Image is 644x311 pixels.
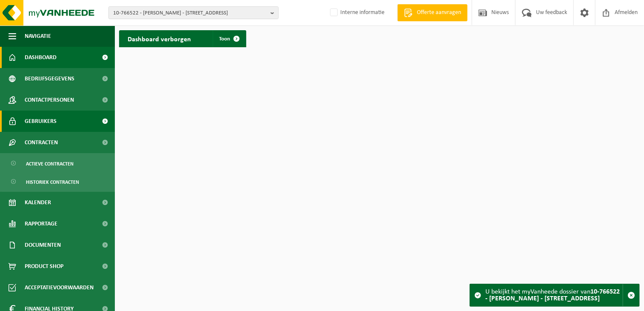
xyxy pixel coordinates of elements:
a: Actieve contracten [2,155,113,171]
div: U bekijkt het myVanheede dossier van [485,284,623,306]
h2: Dashboard verborgen [119,30,199,47]
span: Contactpersonen [25,89,74,111]
a: Toon [213,30,245,47]
span: Kalender [25,192,51,213]
span: Acceptatievoorwaarden [25,277,94,298]
a: Historiek contracten [2,174,113,190]
span: Product Shop [25,256,63,277]
span: Documenten [25,234,61,256]
span: 10-766522 - [PERSON_NAME] - [STREET_ADDRESS] [113,7,267,20]
span: Navigatie [25,26,51,47]
strong: 10-766522 - [PERSON_NAME] - [STREET_ADDRESS] [485,288,620,302]
span: Historiek contracten [26,174,79,190]
span: Actieve contracten [26,156,74,172]
span: Dashboard [25,47,57,68]
span: Gebruikers [25,111,57,132]
span: Bedrijfsgegevens [25,68,74,89]
span: Rapportage [25,213,57,234]
span: Toon [219,36,231,42]
button: 10-766522 - [PERSON_NAME] - [STREET_ADDRESS] [108,6,279,19]
label: Interne informatie [328,6,385,19]
span: Offerte aanvragen [415,9,463,17]
span: Contracten [25,132,58,153]
a: Offerte aanvragen [397,4,467,21]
